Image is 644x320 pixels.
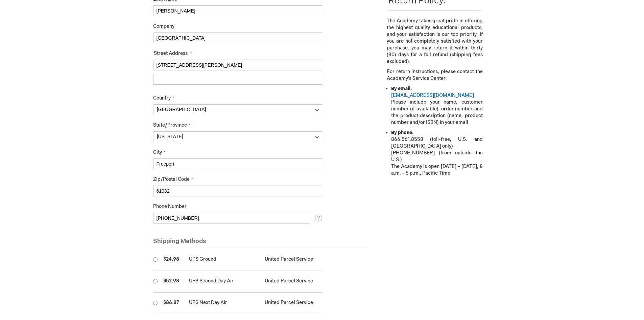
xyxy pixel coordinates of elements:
span: Zip/Postal Code [153,176,190,182]
td: UPS Next Day Air [186,293,261,314]
td: United Parcel Service [261,249,322,271]
span: Country [153,95,171,101]
li: 866.561.8558 (toll-free, U.S. and [GEOGRAPHIC_DATA] only) [PHONE_NUMBER] (from outside the U.S.) ... [391,129,482,177]
td: UPS Second Day Air [186,271,261,293]
span: $52.98 [163,278,179,284]
span: Street Address [154,50,188,56]
p: For return instructions, please contact the Academy’s Service Center: [387,68,482,82]
span: State/Province [153,122,187,128]
span: Phone Number [153,204,187,209]
li: Please include your name, customer number (if available), order number and the product descriptio... [391,85,482,126]
td: UPS Ground [186,249,261,271]
td: United Parcel Service [261,271,322,293]
span: $24.98 [163,256,179,262]
td: United Parcel Service [261,293,322,314]
div: Shipping Methods [153,237,368,250]
a: [EMAIL_ADDRESS][DOMAIN_NAME] [391,92,474,98]
strong: By email: [391,86,412,91]
p: The Academy takes great pride in offering the highest quality educational products, and your sati... [387,18,482,65]
strong: By phone: [391,130,413,135]
span: Company [153,23,174,29]
span: $86.87 [163,300,179,305]
span: City [153,149,162,155]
